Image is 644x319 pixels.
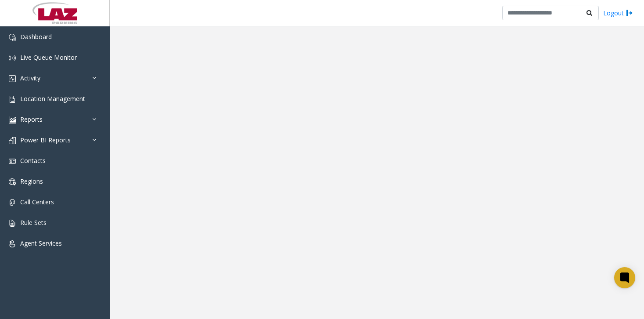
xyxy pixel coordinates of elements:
img: 'icon' [9,178,16,185]
span: Reports [20,115,43,123]
img: 'icon' [9,137,16,144]
span: Call Centers [20,198,54,206]
img: 'icon' [9,220,16,227]
img: 'icon' [9,116,16,123]
span: Activity [20,74,40,82]
img: 'icon' [9,158,16,165]
span: Location Management [20,94,85,103]
img: 'icon' [9,75,16,82]
img: 'icon' [9,199,16,206]
img: 'icon' [9,54,16,62]
a: Logout [603,8,633,18]
span: Agent Services [20,239,62,247]
img: logout [626,8,633,18]
span: Live Queue Monitor [20,53,77,62]
img: 'icon' [9,34,16,41]
img: 'icon' [9,96,16,103]
span: Contacts [20,156,46,165]
span: Power BI Reports [20,136,71,144]
img: 'icon' [9,240,16,247]
span: Dashboard [20,33,52,41]
span: Regions [20,177,43,185]
span: Rule Sets [20,218,47,227]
